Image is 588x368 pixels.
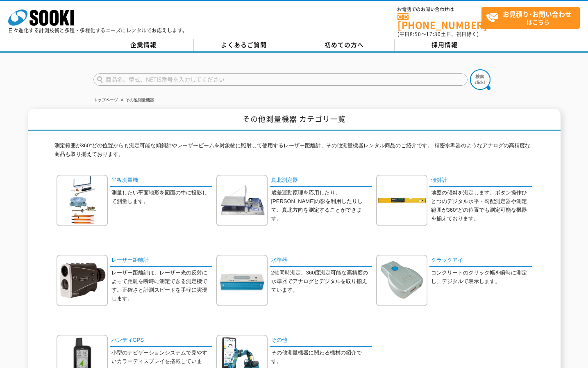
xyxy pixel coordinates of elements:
[216,175,268,226] img: 真北測定器
[93,39,194,51] a: 企業情報
[294,39,395,51] a: 初めての方へ
[270,335,372,347] a: その他
[429,175,532,187] a: 傾斜計
[194,39,294,51] a: よくあるご質問
[481,7,580,29] a: お見積り･お問い合わせはこちら
[111,189,212,206] p: 測量したい平面地形を図面の中に投影して測量します。
[431,269,532,286] p: コンクリートのクリック幅を瞬時に測定し、デジタルで表示します。
[93,73,468,86] input: 商品名、型式、NETIS番号を入力してください
[270,175,372,187] a: 真北測定器
[8,28,188,33] p: 日々進化する計測技術と多種・多様化するニーズにレンタルでお応えします。
[470,69,490,90] img: btn_search.png
[271,189,372,223] p: 歳差運動原理を応用したり、[PERSON_NAME]の影を利用したりして、真北方向を測定することができます。
[376,175,427,226] img: 傾斜計
[486,7,579,28] span: はこちら
[395,39,495,51] a: 採用情報
[397,13,481,30] a: [PHONE_NUMBER]
[271,269,372,294] p: 2軸同時測定、360度測定可能な高精度の水準器でアナログとデジタルを取り揃えています。
[57,255,108,306] img: レーザー距離計
[325,40,364,49] span: 初めての方へ
[270,255,372,267] a: 水準器
[110,335,212,347] a: ハンディGPS
[397,30,479,38] span: (平日 ～ 土日、祝日除く)
[431,189,532,223] p: 地盤の傾斜を測定します。ボタン操作ひとつのデジタル水平・勾配測定器や測定範囲が360°どの位置でも測定可能な機器を揃えております。
[54,142,534,163] p: 測定範囲が360°どの位置からも測定可能な傾斜計やレーザービームを対象物に照射して使用するレーザー距離計、その他測量機器レンタル商品のご紹介です。 精密水準器のようなアナログの高精度な商品も取り...
[271,349,372,366] p: その他測量機器に関わる機材の紹介です。
[93,98,118,102] a: トップページ
[397,7,481,12] span: お電話でのお問い合わせは
[111,269,212,303] p: レーザー距離計は、レーザー光の反射によって距離を瞬時に測定できる測定機です。正確さと計測スピードを手軽に実現します。
[110,255,212,267] a: レーザー距離計
[110,175,212,187] a: 平板測量機
[28,109,561,131] h1: その他測量機器 カテゴリ一覧
[426,30,441,38] span: 17:30
[57,175,108,226] img: 平板測量機
[216,255,268,306] img: 水準器
[119,96,154,105] li: その他測量機器
[410,30,421,38] span: 8:50
[503,9,572,19] strong: お見積り･お問い合わせ
[376,255,427,306] img: クラックアイ
[429,255,532,267] a: クラックアイ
